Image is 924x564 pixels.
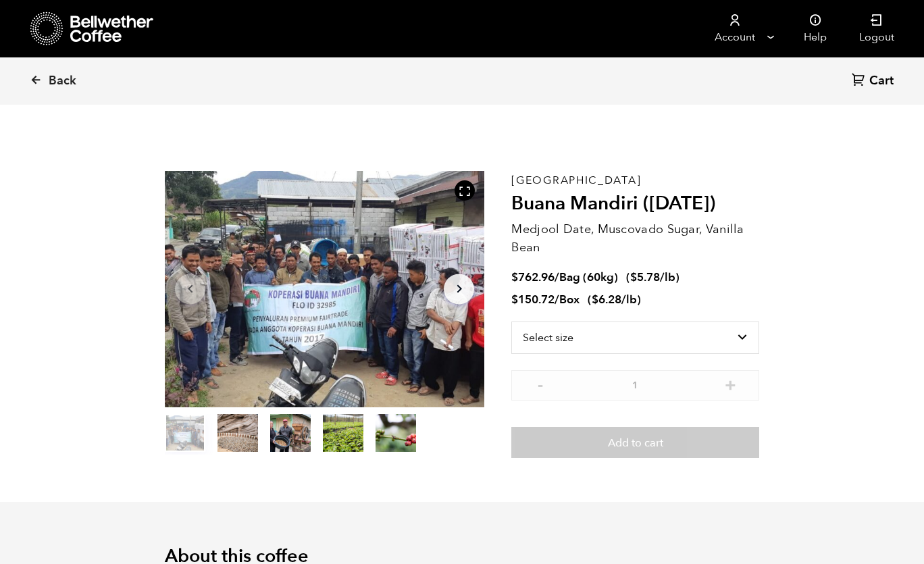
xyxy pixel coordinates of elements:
[511,193,759,215] h2: Buana Mandiri ([DATE])
[592,292,598,307] span: $
[630,270,660,285] bdi: 5.78
[559,292,580,307] span: Box
[511,292,555,307] bdi: 150.72
[660,270,675,285] span: /lb
[511,270,518,285] span: $
[559,270,618,285] span: Bag (60kg)
[869,73,894,89] span: Cart
[555,292,559,307] span: /
[532,377,548,390] button: -
[621,292,637,307] span: /lb
[588,292,641,307] span: ( )
[49,73,76,89] span: Back
[555,270,559,285] span: /
[511,270,555,285] bdi: 762.96
[592,292,621,307] bdi: 6.28
[511,292,518,307] span: $
[626,270,679,285] span: ( )
[722,377,739,390] button: +
[852,72,897,91] a: Cart
[511,220,759,257] p: Medjool Date, Muscovado Sugar, Vanilla Bean
[511,427,759,458] button: Add to cart
[630,270,637,285] span: $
